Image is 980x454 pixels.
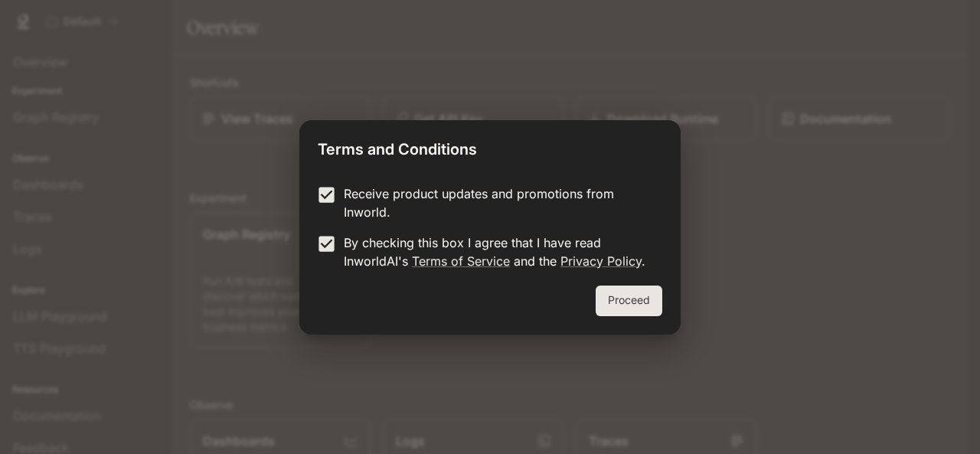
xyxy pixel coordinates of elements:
[412,253,510,269] a: Terms of Service
[560,253,642,269] a: Privacy Policy
[299,120,681,172] h2: Terms and Conditions
[596,286,662,316] button: Proceed
[344,185,650,221] p: Receive product updates and promotions from Inworld.
[344,234,650,270] p: By checking this box I agree that I have read InworldAI's and the .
